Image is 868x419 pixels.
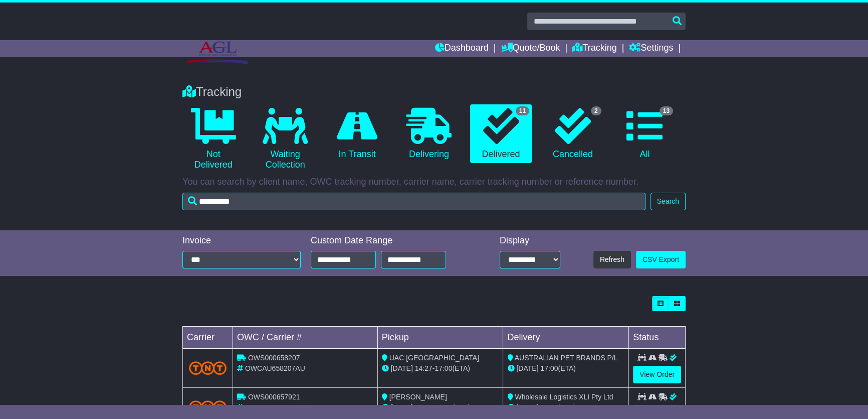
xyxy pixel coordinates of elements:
[391,364,413,372] span: [DATE]
[516,403,538,411] span: [DATE]
[182,177,686,188] p: You can search by client name, OWC tracking number, carrier name, carrier tracking number or refe...
[391,403,413,411] span: [DATE]
[415,364,432,372] span: 14:27
[593,251,631,268] button: Refresh
[435,40,489,57] a: Dashboard
[415,403,432,411] span: 10:31
[248,393,300,401] span: OWS000657921
[435,364,452,372] span: 17:00
[326,104,388,164] a: In Transit
[542,104,603,164] a: 2 Cancelled
[377,327,503,349] td: Pickup
[633,366,681,383] a: View Order
[572,40,616,57] a: Tracking
[254,104,316,174] a: Waiting Collection
[435,403,452,411] span: 16:00
[182,235,301,246] div: Invoice
[189,361,227,375] img: TNT_Domestic.png
[177,85,691,99] div: Tracking
[182,104,244,174] a: Not Delivered
[516,106,529,115] span: 11
[501,40,560,57] a: Quote/Book
[500,235,560,246] div: Display
[398,104,460,164] a: Delivering
[311,235,472,246] div: Custom Date Range
[614,104,676,164] a: 13 All
[516,364,538,372] span: [DATE]
[503,327,629,349] td: Delivery
[382,402,499,413] div: - (ETA)
[233,327,378,349] td: OWC / Carrier #
[183,327,233,349] td: Carrier
[389,354,479,362] span: UAC [GEOGRAPHIC_DATA]
[540,403,558,411] span: 17:00
[507,363,624,374] div: (ETA)
[515,393,613,401] span: Wholesale Logistics XLI Pty Ltd
[245,364,305,372] span: OWCAU658207AU
[515,354,618,362] span: AUSTRALIAN PET BRANDS P/L
[248,354,300,362] span: OWS000658207
[245,403,305,411] span: OWCAU657921AU
[660,106,673,115] span: 13
[540,364,558,372] span: 17:00
[629,40,673,57] a: Settings
[507,402,624,413] div: (ETA)
[189,400,227,414] img: TNT_Domestic.png
[636,251,686,268] a: CSV Export
[470,104,532,164] a: 11 Delivered
[591,106,601,115] span: 2
[629,327,686,349] td: Status
[389,393,447,401] span: [PERSON_NAME]
[382,363,499,374] div: - (ETA)
[650,193,686,210] button: Search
